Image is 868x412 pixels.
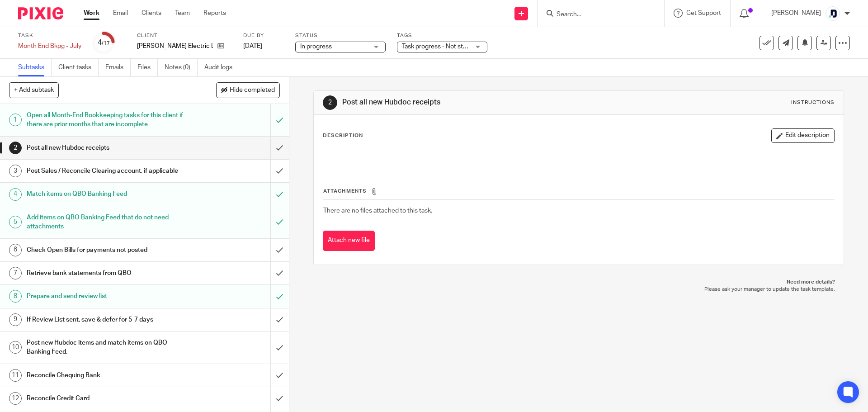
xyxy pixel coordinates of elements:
[9,290,22,303] div: 8
[771,9,821,18] p: [PERSON_NAME]
[27,164,183,178] h1: Post Sales / Reconcile Clearing account, if applicable
[216,82,280,98] button: Hide completed
[323,132,363,139] p: Description
[204,59,239,76] a: Audit logs
[243,43,262,49] span: [DATE]
[9,369,22,382] div: 11
[295,32,386,39] label: Status
[9,142,22,154] div: 2
[84,9,99,18] a: Work
[826,6,840,21] img: deximal_460x460_FB_Twitter.png
[397,32,487,39] label: Tags
[18,32,81,39] label: Task
[300,43,332,50] span: In progress
[9,216,22,228] div: 5
[27,109,183,132] h1: Open all Month-End Bookkeeping tasks for this client if there are prior months that are incomplete
[27,289,183,303] h1: Prepare and send review list
[137,42,213,51] p: [PERSON_NAME] Electric Ltd
[27,211,183,234] h1: Add items on QBO Banking Feed that do not need attachments
[556,11,637,19] input: Search
[686,10,721,16] span: Get Support
[322,286,835,293] p: Please ask your manager to update the task template.
[27,243,183,257] h1: Check Open Bills for payments not posted
[9,82,59,98] button: + Add subtask
[18,7,63,19] img: Pixie
[58,59,99,76] a: Client tasks
[165,59,198,76] a: Notes (0)
[18,42,81,51] div: Month End Bkpg - July
[27,141,183,155] h1: Post all new Hubdoc receipts
[323,231,375,251] button: Attach new file
[791,99,835,106] div: Instructions
[203,9,226,18] a: Reports
[323,208,432,214] span: There are no files attached to this task.
[18,59,52,76] a: Subtasks
[9,341,22,354] div: 10
[9,392,22,405] div: 12
[9,114,22,126] div: 1
[175,9,190,18] a: Team
[27,187,183,201] h1: Match items on QBO Banking Feed
[142,9,161,18] a: Clients
[27,336,183,359] h1: Post new Hubdoc items and match items on QBO Banking Feed.
[27,392,183,405] h1: Reconcile Credit Card
[9,188,22,201] div: 4
[230,87,275,94] span: Hide completed
[113,9,128,18] a: Email
[27,266,183,280] h1: Retrieve bank statements from QBO
[402,43,488,50] span: Task progress - Not started + 2
[27,369,183,382] h1: Reconcile Chequing Bank
[105,59,131,76] a: Emails
[342,98,598,107] h1: Post all new Hubdoc receipts
[137,59,158,76] a: Files
[9,244,22,256] div: 6
[27,313,183,327] h1: If Review List sent, save & defer for 5-7 days
[9,165,22,177] div: 3
[9,267,22,279] div: 7
[137,32,232,39] label: Client
[98,38,110,48] div: 4
[771,128,835,143] button: Edit description
[243,32,284,39] label: Due by
[9,313,22,326] div: 9
[102,41,110,46] small: /17
[323,95,337,110] div: 2
[322,279,835,286] p: Need more details?
[323,189,367,194] span: Attachments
